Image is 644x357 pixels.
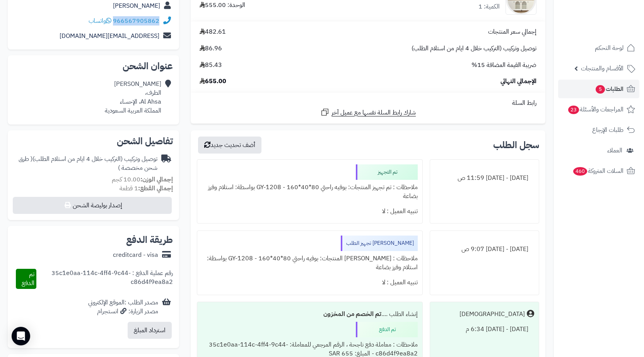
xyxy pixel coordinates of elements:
[572,167,588,176] span: 460
[435,171,534,186] div: [DATE] - [DATE] 11:59 ص
[202,251,418,275] div: ملاحظات : [PERSON_NAME] المنتجات: بوفيه راحتي 80*40*160 - GY-1208 بواسطة: استلام وفرز بضاعة
[323,309,381,319] b: تم الخصم من المخزون
[88,298,158,316] div: مصدر الطلب :الموقع الإلكتروني
[14,61,173,71] h2: عنوان الشحن
[567,104,624,115] span: المراجعات والأسئلة
[435,242,534,257] div: [DATE] - [DATE] 9:07 ص
[591,6,637,22] img: logo-2.png
[592,125,624,135] span: طلبات الإرجاع
[36,269,173,289] div: رقم عملية الدفع : 35c1e0aa-114c-4ff4-9c44-c86d4f9ea8a2
[12,327,30,345] div: Open Intercom Messenger
[341,236,418,251] div: [PERSON_NAME] تجهيز الطلب
[105,80,161,115] div: [PERSON_NAME] الطرف، Al Ahsa، الإحساء المملكة العربية السعودية
[493,140,539,150] h3: سجل الطلب
[126,235,173,244] h2: طريقة الدفع
[488,27,536,36] span: إجمالي سعر المنتجات
[198,137,261,154] button: أضف تحديث جديد
[581,63,624,74] span: الأقسام والمنتجات
[113,16,159,26] a: 966567905862
[331,108,416,117] span: شارك رابط السلة نفسها مع عميل آخر
[13,197,172,214] button: إصدار بوليصة الشحن
[558,100,639,119] a: المراجعات والأسئلة23
[19,154,157,173] span: ( طرق شحن مخصصة )
[320,108,416,117] a: شارك رابط السلة نفسها مع عميل آخر
[356,322,418,337] div: تم الدفع
[460,310,525,319] div: [DEMOGRAPHIC_DATA]
[113,251,158,260] div: creditcard - visa
[200,27,226,36] span: 482.61
[558,141,639,160] a: العملاء
[202,307,418,322] div: إنشاء الطلب ....
[22,270,34,288] span: تم الدفع
[140,175,173,184] strong: إجمالي الوزن:
[89,16,111,26] a: واتساب
[200,1,245,10] div: الوحدة: 555.00
[113,1,160,10] a: [PERSON_NAME]
[202,275,418,290] div: تنبيه العميل : لا
[558,80,639,98] a: الطلبات5
[88,307,158,316] div: مصدر الزيارة: انستجرام
[558,39,639,57] a: لوحة التحكم
[138,184,173,193] strong: إجمالي القطع:
[14,137,173,146] h2: تفاصيل الشحن
[595,85,605,94] span: 5
[194,99,542,108] div: رابط السلة
[558,121,639,139] a: طلبات الإرجاع
[595,43,624,53] span: لوحة التحكم
[202,204,418,219] div: تنبيه العميل : لا
[202,180,418,204] div: ملاحظات : تم تجهيز المنتجات: بوفيه راحتي 80*40*160 - GY-1208 بواسطة: استلام وفرز بضاعة
[60,31,159,41] a: [EMAIL_ADDRESS][DOMAIN_NAME]
[501,77,536,86] span: الإجمالي النهائي
[112,175,173,184] small: 10.00 كجم
[200,44,222,53] span: 86.96
[435,322,534,337] div: [DATE] - [DATE] 6:34 م
[478,2,500,11] div: الكمية: 1
[356,164,418,180] div: تم التجهيز
[607,145,622,156] span: العملاء
[558,162,639,180] a: السلات المتروكة460
[200,77,226,86] span: 655.00
[200,61,222,70] span: 85.43
[120,184,173,193] small: 1 قطعة
[14,155,157,173] div: توصيل وتركيب (التركيب خلال 4 ايام من استلام الطلب)
[595,84,624,94] span: الطلبات
[572,166,624,176] span: السلات المتروكة
[568,105,580,114] span: 23
[412,44,536,53] span: توصيل وتركيب (التركيب خلال 4 ايام من استلام الطلب)
[128,322,172,339] button: استرداد المبلغ
[471,61,536,70] span: ضريبة القيمة المضافة 15%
